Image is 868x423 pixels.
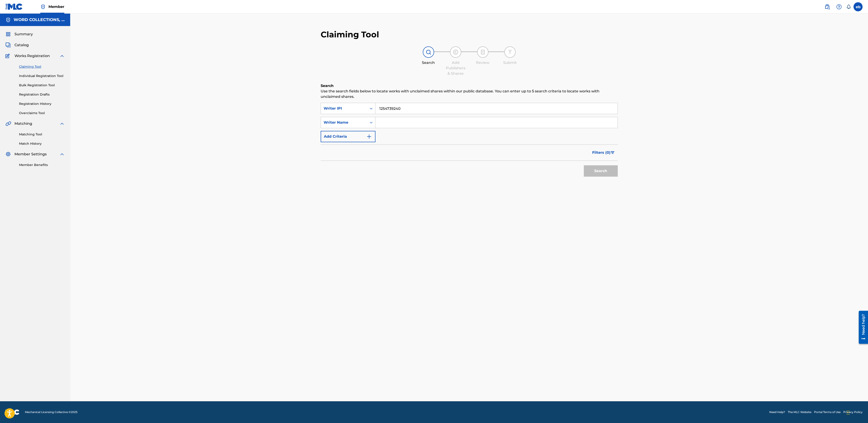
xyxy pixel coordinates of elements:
a: Public Search [823,2,832,11]
span: Works Registration [14,53,50,59]
img: Works Registration [5,53,11,59]
a: Match History [19,141,65,146]
img: logo [5,409,19,415]
a: Member Benefits [19,163,65,167]
img: expand [59,53,65,59]
div: Search [417,60,440,65]
div: User Menu [854,2,863,11]
img: MLC Logo [5,3,23,10]
form: Search Form [321,103,618,179]
img: Matching [5,121,11,126]
h6: Search [321,83,618,89]
iframe: Chat Widget [845,401,868,423]
a: Matching Tool [19,132,65,137]
div: Writer Name [324,120,364,125]
span: Catalog [14,42,29,48]
img: Summary [5,31,11,37]
img: step indicator icon for Review [480,49,486,55]
span: Filters ( 0 ) [592,150,611,155]
img: Top Rightsholder [40,4,46,10]
p: Use the search fields below to locate works with unclaimed shares within our public database. You... [321,89,618,99]
img: step indicator icon for Search [426,49,431,55]
div: Review [471,60,494,65]
div: Add Publishers & Shares [444,60,467,76]
h5: WORD COLLECTIONS, INC. [14,17,65,22]
button: Filters (0) [589,147,618,158]
img: Accounts [5,17,11,23]
img: search [825,4,830,10]
a: Need Help? [769,410,785,414]
span: Member [48,4,64,9]
img: step indicator icon for Submit [507,49,513,55]
div: Writer IPI [324,106,364,111]
div: Drag [847,406,849,419]
span: Mechanical Licensing Collective © 2025 [25,410,77,414]
img: step indicator icon for Add Publishers & Shares [453,49,458,55]
img: Member Settings [5,151,11,157]
span: Matching [14,121,32,126]
a: Portal Terms of Use [814,410,841,414]
a: Individual Registration Tool [19,74,65,78]
button: Add Criteria [321,131,375,142]
a: The MLC Website [788,410,811,414]
img: 9d2ae6d4665cec9f34b9.svg [366,134,372,139]
img: Catalog [5,42,11,48]
a: Overclaims Tool [19,111,65,115]
a: Claiming Tool [19,64,65,69]
img: expand [59,121,65,126]
a: Privacy Policy [843,410,863,414]
a: Registration Drafts [19,92,65,97]
a: SummarySummary [5,31,33,37]
a: CatalogCatalog [5,42,29,48]
a: Bulk Registration Tool [19,83,65,88]
div: Notifications [846,5,851,9]
img: help [836,4,842,10]
div: Submit [499,60,521,65]
div: Help [834,2,844,11]
span: Summary [14,31,33,37]
img: expand [59,151,65,157]
h2: Claiming Tool [321,29,379,40]
span: Member Settings [14,151,47,157]
img: filter [611,151,615,154]
iframe: Resource Center [855,309,868,346]
a: Registration History [19,101,65,106]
